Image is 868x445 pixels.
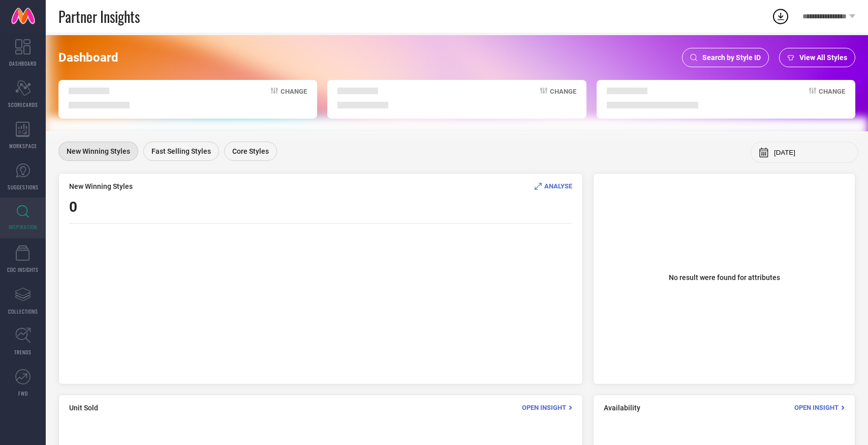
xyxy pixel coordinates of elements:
input: Select month [774,149,850,156]
div: Open download list [771,7,790,25]
span: COLLECTIONS [8,308,38,315]
span: Change [550,88,576,108]
span: Core Styles [232,147,269,155]
span: WORKSPACE [9,142,37,150]
span: Dashboard [58,50,118,65]
span: ANALYSE [544,182,572,190]
span: 0 [69,199,77,215]
span: Search by Style ID [702,53,761,62]
span: Change [819,88,845,108]
div: Open Insight [522,403,572,412]
span: Unit Sold [69,404,98,412]
span: CDC INSIGHTS [7,266,39,273]
span: TRENDS [14,348,32,356]
span: INSPIRATION [9,223,37,231]
span: FWD [18,390,28,397]
div: Open Insight [794,403,845,412]
span: DASHBOARD [9,60,37,67]
span: Partner Insights [58,6,140,27]
span: New Winning Styles [69,182,133,190]
span: New Winning Styles [67,147,130,155]
span: Open Insight [522,404,566,411]
span: Open Insight [794,404,839,411]
span: View All Styles [799,53,847,62]
span: Change [281,88,307,108]
span: SUGGESTIONS [8,183,39,191]
span: No result were found for attributes [669,273,780,282]
div: Analyse [535,181,572,191]
span: Fast Selling Styles [151,147,211,155]
span: Availability [604,404,640,412]
span: SCORECARDS [8,101,38,108]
